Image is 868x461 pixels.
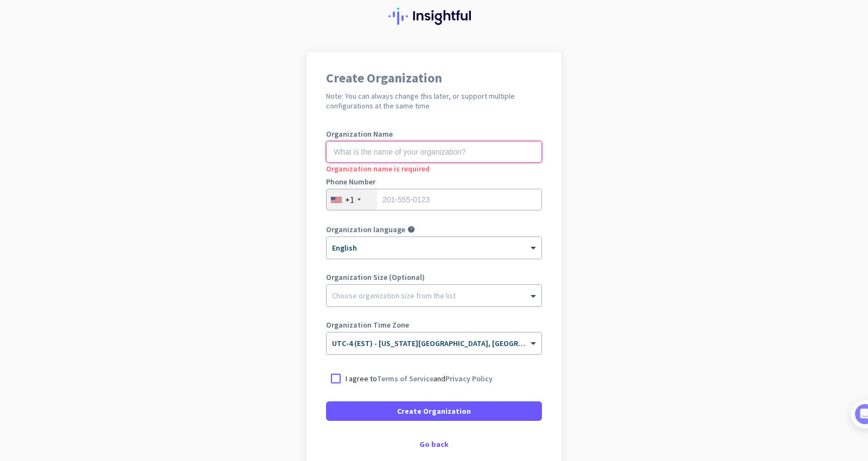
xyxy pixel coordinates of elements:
[326,321,542,329] label: Organization Time Zone
[326,226,405,233] label: Organization language
[326,440,542,448] div: Go back
[326,141,542,163] input: What is the name of your organization?
[388,8,480,25] img: Insightful
[326,72,542,85] h1: Create Organization
[326,178,542,185] label: Phone Number
[326,91,542,111] h2: Note: You can always change this later, or support multiple configurations at the same time
[326,130,542,138] label: Organization Name
[346,373,493,384] p: I agree to and
[326,273,542,281] label: Organization Size (Optional)
[326,189,542,210] input: 201-555-0123
[326,164,430,174] span: Organization name is required
[377,374,433,383] a: Terms of Service
[407,226,415,233] i: help
[326,401,542,421] button: Create Organization
[445,374,493,383] a: Privacy Policy
[397,406,471,417] span: Create Organization
[345,194,354,205] div: +1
